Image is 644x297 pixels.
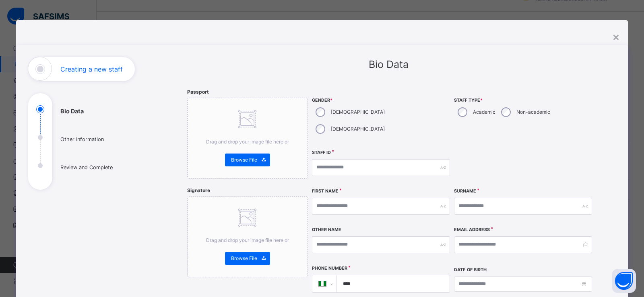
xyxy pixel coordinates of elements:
label: Non-academic [516,109,550,116]
div: Drag and drop your image file here orBrowse File [187,196,308,277]
label: Other Name [312,227,341,233]
label: [DEMOGRAPHIC_DATA] [331,109,385,116]
span: Gender [312,97,450,104]
label: Surname [454,188,476,195]
span: Passport [187,89,209,95]
label: Phone Number [312,265,347,272]
span: Staff Type [454,97,592,104]
label: Email Address [454,227,490,233]
div: Drag and drop your image file here orBrowse File [187,98,308,179]
span: Drag and drop your image file here or [206,237,289,243]
span: Bio Data [369,58,409,70]
button: Open asap [612,269,636,293]
span: Drag and drop your image file here or [206,139,289,145]
span: Browse File [231,156,257,164]
h1: Creating a new staff [60,66,123,72]
label: [DEMOGRAPHIC_DATA] [331,125,385,133]
label: Staff ID [312,150,331,156]
label: Academic [473,109,495,116]
label: Date of Birth [454,267,487,273]
div: × [612,28,620,45]
span: Signature [187,187,210,193]
span: Browse File [231,255,257,262]
label: First Name [312,188,339,195]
